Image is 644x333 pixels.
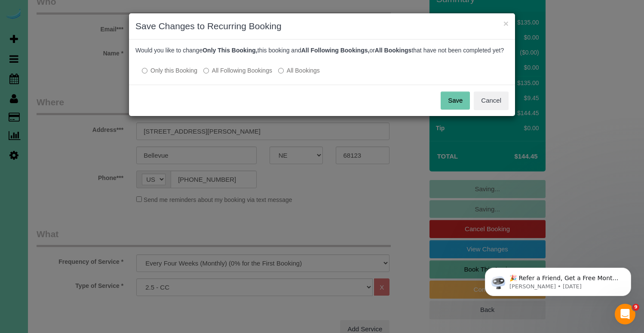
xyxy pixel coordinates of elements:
[135,20,509,33] h3: Save Changes to Recurring Booking
[472,250,644,310] iframe: Intercom notifications message
[203,66,272,75] label: This and all the bookings after it will be changed.
[441,92,470,110] button: Save
[615,304,635,324] iframe: Intercom live chat
[474,92,509,110] button: Cancel
[203,68,209,73] input: All Following Bookings
[632,304,639,311] span: 9
[278,66,320,75] label: All bookings that have not been completed yet will be changed.
[375,47,412,54] b: All Bookings
[135,46,509,55] p: Would you like to change this booking and or that have not been completed yet?
[278,68,284,73] input: All Bookings
[142,66,197,75] label: All other bookings in the series will remain the same.
[503,19,509,28] button: ×
[301,47,370,54] b: All Following Bookings,
[142,68,147,73] input: Only this Booking
[202,47,258,54] b: Only This Booking,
